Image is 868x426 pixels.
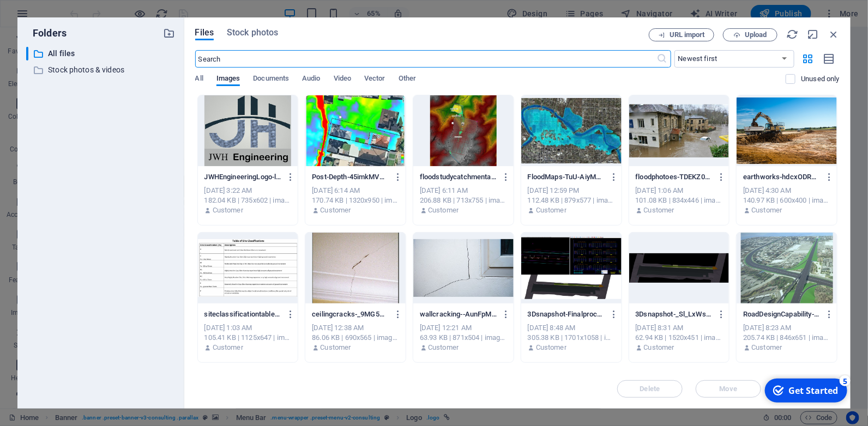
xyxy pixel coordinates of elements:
div: 105.41 KB | 1125x647 | image/jpeg [204,333,292,343]
i: Create new folder [164,27,176,39]
span: All [195,72,203,87]
div: 62.94 KB | 1520x451 | image/png [636,333,723,343]
div: 5 [81,1,92,12]
div: [DATE] 1:03 AM [204,323,292,333]
div: [DATE] 6:14 AM [312,186,399,196]
button: URL import [649,28,714,41]
p: Customer [320,205,351,215]
button: Upload [723,28,777,41]
span: Upload [745,32,767,38]
p: Customer [644,205,674,215]
span: Video [334,72,351,87]
div: Get Started [29,10,79,22]
div: Stock photos & videos [26,63,176,77]
p: floodstudycatchmentandsystemview-pEljf1rNh5iI5m9wfLPNYw.JPG [420,172,497,182]
span: Other [399,72,416,87]
p: floodphotoes-TDEKZ0psZJAHjbknKCfCCQ.JPG [636,172,713,182]
p: Customer [428,343,459,352]
div: 140.97 KB | 600x400 | image/jpeg [743,196,830,205]
p: Customer [751,205,782,215]
div: 63.93 KB | 871x504 | image/jpeg [420,333,507,343]
p: wallcracking--AunFpMa8usZIIkEiq5BfQ.JPG [420,309,497,319]
p: Customer [644,343,674,352]
p: FloodMaps-TuU-AiyMNDrvOsR3qNR_ew.JPG [528,172,605,182]
p: 3Dsnapshot-Finalprocessed-jP0FRuiM1lbHLx1Z0Ze8Hw.jpg [528,309,605,319]
div: ​ [26,47,28,60]
div: 86.06 KB | 690x565 | image/jpeg [312,333,399,343]
p: JWHEngineeringLogo-lvFlRnOs5jm6pfq9tUhvcQ.jpg [204,172,281,182]
span: Images [216,72,240,87]
p: earthworks-hdcxODRXTuq8hdgv9wF0TA.jpg [743,172,820,182]
div: 112.48 KB | 879x577 | image/jpeg [528,196,615,205]
p: Customer [751,343,782,352]
div: [DATE] 8:48 AM [528,323,615,333]
div: [DATE] 4:30 AM [743,186,830,196]
div: 101.08 KB | 834x446 | image/jpeg [636,196,723,205]
p: 3Dsnapshot-_Sl_LxWsp8bR_tJ962bqJA.png [636,309,713,319]
span: Stock photos [227,26,278,39]
p: siteclassificationtable-POS9PdHwFkPOYU1HVFVklQ.JPG [204,309,281,319]
p: Displays only files that are not in use on the website. Files added during this session can still... [801,74,840,84]
div: 305.38 KB | 1701x1058 | image/jpeg [528,333,615,343]
p: Customer [320,343,351,352]
i: Minimize [807,28,819,40]
div: [DATE] 3:22 AM [204,186,292,196]
p: Folders [26,26,67,40]
div: [DATE] 12:59 PM [528,186,615,196]
div: 205.74 KB | 846x651 | image/jpeg [743,333,830,343]
p: All files [48,47,155,60]
p: RoadDesignCapability-IISdVHSn2_2Dio3FxFbNQg.JPG [743,309,820,319]
div: [DATE] 12:38 AM [312,323,399,333]
p: Customer [536,205,566,215]
div: 170.74 KB | 1320x950 | image/jpeg [312,196,399,205]
span: URL import [670,32,705,38]
p: Customer [428,205,459,215]
input: Search [195,50,657,68]
span: Audio [302,72,320,87]
div: 206.88 KB | 713x755 | image/jpeg [420,196,507,205]
div: Get Started 5 items remaining, 0% complete [6,4,88,28]
p: Customer [213,343,243,352]
i: Reload [786,28,798,40]
i: Close [828,28,840,40]
div: [DATE] 6:11 AM [420,186,507,196]
p: ceilingcracks-_9MG5GBo9lQiKo745i6Anw.JPG [312,309,389,319]
p: Post-Depth-45imkMVMCIa5lZpNMj-a7w.JPG [312,172,389,182]
div: [DATE] 8:23 AM [743,323,830,333]
span: Documents [253,72,289,87]
p: Customer [213,205,243,215]
p: Customer [536,343,566,352]
div: [DATE] 12:21 AM [420,323,507,333]
span: Files [195,26,214,39]
div: [DATE] 8:31 AM [636,323,723,333]
div: 182.04 KB | 735x602 | image/jpeg [204,196,292,205]
p: Stock photos & videos [48,64,155,76]
div: [DATE] 1:06 AM [636,186,723,196]
span: Vector [364,72,385,87]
